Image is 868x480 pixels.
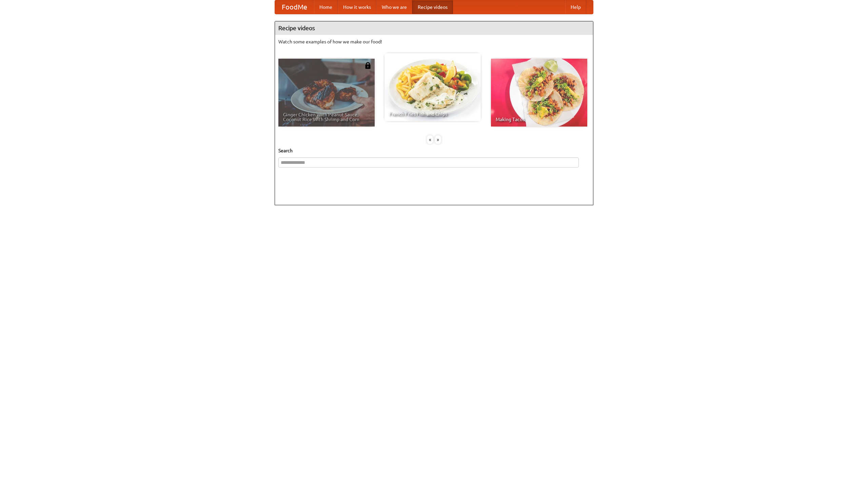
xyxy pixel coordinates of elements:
div: « [427,135,433,144]
h5: Search [278,147,590,154]
a: Making Tacos [491,59,587,127]
img: 483408.png [364,62,371,69]
a: Who we are [376,0,412,14]
a: Home [314,0,338,14]
p: Watch some examples of how we make our food! [278,38,590,45]
a: French Fries Fish and Chips [384,53,481,121]
span: French Fries Fish and Chips [389,112,476,116]
a: FoodMe [275,0,314,14]
h4: Recipe videos [275,21,593,35]
a: How it works [338,0,376,14]
a: Help [565,0,586,14]
a: Recipe videos [412,0,453,14]
span: Making Tacos [496,117,583,122]
div: » [435,135,441,144]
